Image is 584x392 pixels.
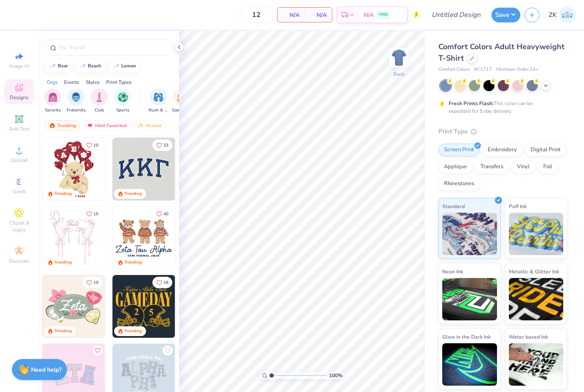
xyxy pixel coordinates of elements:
span: Game Day [172,107,191,114]
span: Fraternity [67,107,86,114]
span: Designs [10,94,28,101]
span: 100 % [329,372,343,379]
span: Add Text [9,125,29,132]
div: Styles [86,78,100,86]
span: Clipart & logos [4,220,34,233]
div: Transfers [475,161,509,173]
span: # C1717 [474,66,492,73]
div: Embroidery [482,144,522,156]
div: Digital Print [525,144,566,156]
a: ZK [549,7,576,23]
span: Decorate [9,258,29,264]
img: edfb13fc-0e43-44eb-bea2-bf7fc0dd67f9 [175,138,238,200]
img: d12a98c7-f0f7-4345-bf3a-b9f1b718b86e [105,206,168,269]
img: d12c9beb-9502-45c7-ae94-40b97fdd6040 [175,206,238,269]
div: filter for Game Day [172,89,191,114]
span: Image AI [9,63,29,70]
strong: Fresh Prints Flash: [449,100,494,107]
div: Most Favorited [83,120,131,131]
img: Game Day Image [177,92,187,102]
button: Like [93,345,103,356]
button: Like [82,139,102,151]
img: Fraternity Image [71,92,81,102]
div: filter for Sorority [44,89,61,114]
span: Greek [13,188,26,195]
div: filter for Fraternity [67,89,86,114]
span: 15 [93,212,98,216]
span: Sports [116,107,129,114]
span: Glow in the Dark Ink [442,332,491,341]
div: Events [64,78,79,86]
span: Standard [442,202,465,211]
span: 10 [93,143,98,147]
img: a3be6b59-b000-4a72-aad0-0c575b892a6b [112,206,175,269]
div: Trending [54,191,72,197]
div: Applique [438,161,472,173]
div: This color can be expedited for 5 day delivery. [449,100,553,115]
div: bear [58,64,68,68]
span: N/A [283,11,300,19]
span: 18 [163,281,168,285]
span: Neon Ink [442,267,463,276]
span: ZK [549,10,557,20]
img: 83dda5b0-2158-48ca-832c-f6b4ef4c4536 [42,206,105,269]
span: FREE [379,12,388,18]
button: filter button [114,89,131,114]
span: Puff Ink [509,202,527,211]
input: – – [240,7,273,22]
img: Glow in the Dark Ink [442,343,497,386]
button: Like [163,345,173,356]
div: Newest [133,120,166,131]
span: Comfort Colors Adult Heavyweight T-Shirt [438,42,564,63]
img: Zara Khokhar [559,7,576,23]
span: N/A [310,11,327,19]
img: trend_line.gif [113,64,120,69]
input: Untitled Design [425,6,487,23]
button: Like [82,277,102,288]
div: Foil [538,161,558,173]
img: trending.gif [49,122,56,128]
button: Like [152,208,172,220]
img: Rush & Bid Image [154,92,163,102]
button: filter button [44,89,61,114]
button: Like [152,277,172,288]
div: Vinyl [511,161,535,173]
button: filter button [67,89,86,114]
span: 40 [163,212,168,216]
span: Comfort Colors [438,66,470,73]
img: 010ceb09-c6fc-40d9-b71e-e3f087f73ee6 [42,275,105,338]
span: Metallic & Glitter Ink [509,267,559,276]
span: Sorority [45,107,61,114]
div: Trending [54,328,72,334]
img: 3b9aba4f-e317-4aa7-a679-c95a879539bd [112,138,175,200]
span: 19 [93,281,98,285]
img: e74243e0-e378-47aa-a400-bc6bcb25063a [105,138,168,200]
img: Sorority Image [48,92,58,102]
span: N/A [364,11,374,19]
span: Rush & Bid [149,107,168,114]
div: filter for Club [91,89,108,114]
div: Trending [124,259,142,266]
div: Print Types [106,78,132,86]
img: b8819b5f-dd70-42f8-b218-32dd770f7b03 [112,275,175,338]
img: Sports Image [118,92,128,102]
button: filter button [172,89,191,114]
span: Upload [11,157,28,164]
div: filter for Rush & Bid [149,89,168,114]
div: Orgs [47,78,58,86]
img: Back [390,49,407,66]
img: trend_line.gif [49,64,56,69]
button: Like [82,208,102,220]
div: Rhinestones [438,178,480,190]
div: Trending [124,328,142,334]
img: d6d5c6c6-9b9a-4053-be8a-bdf4bacb006d [105,275,168,338]
img: Standard [442,213,497,255]
img: Metallic & Glitter Ink [509,278,564,320]
img: Puff Ink [509,213,564,255]
img: 2b704b5a-84f6-4980-8295-53d958423ff9 [175,275,238,338]
button: beach [75,60,105,72]
button: Save [491,8,520,22]
strong: Need help? [31,366,62,374]
button: Like [152,139,172,151]
img: trend_line.gif [79,64,86,69]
